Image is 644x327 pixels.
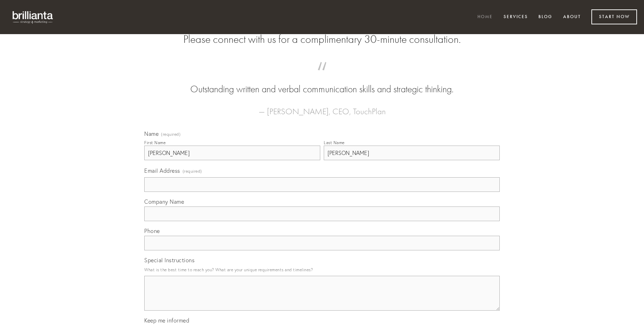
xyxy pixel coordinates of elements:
[183,166,202,176] span: (required)
[534,11,557,23] a: Blog
[155,69,489,96] blockquote: Outstanding written and verbal communication skills and strategic thinking.
[144,167,180,174] span: Email Address
[144,317,189,324] span: Keep me informed
[155,69,489,83] span: “
[144,33,500,46] h2: Please connect with us for a complimentary 30-minute consultation.
[144,227,160,234] span: Phone
[7,7,59,27] img: brillianta - research, strategy, marketing
[144,140,166,145] div: First Name
[559,11,585,23] a: About
[499,11,532,23] a: Services
[324,140,345,145] div: Last Name
[144,265,500,274] p: What is the best time to reach you? What are your unique requirements and timelines?
[473,11,497,23] a: Home
[144,257,194,264] span: Special Instructions
[591,9,637,24] a: Start Now
[155,96,489,118] figcaption: — [PERSON_NAME], CEO, TouchPlan
[161,132,181,137] span: (required)
[144,198,184,205] span: Company Name
[144,130,159,137] span: Name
